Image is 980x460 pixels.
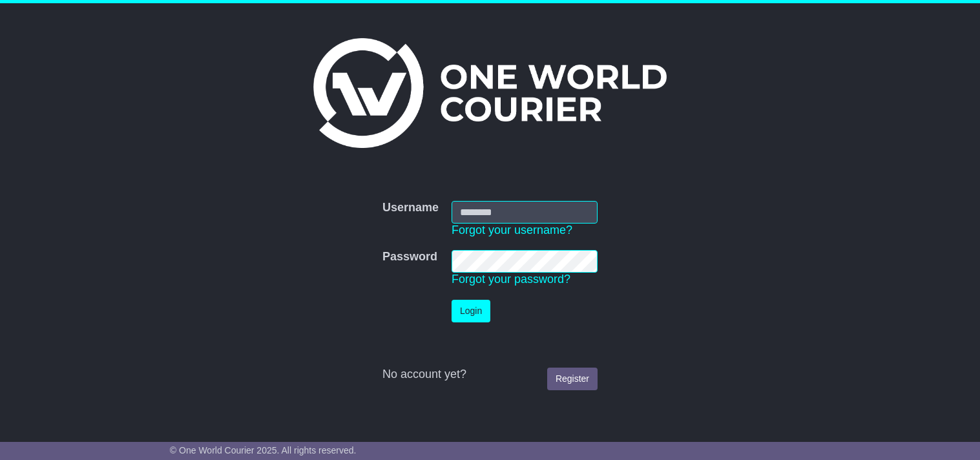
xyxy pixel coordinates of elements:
[452,224,572,236] a: Forgot your username?
[382,368,598,382] div: No account yet?
[452,273,570,286] a: Forgot your password?
[382,201,439,215] label: Username
[170,445,357,455] span: © One World Courier 2025. All rights reserved.
[313,38,666,148] img: One World
[382,250,437,264] label: Password
[452,300,490,322] button: Login
[547,368,598,390] a: Register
